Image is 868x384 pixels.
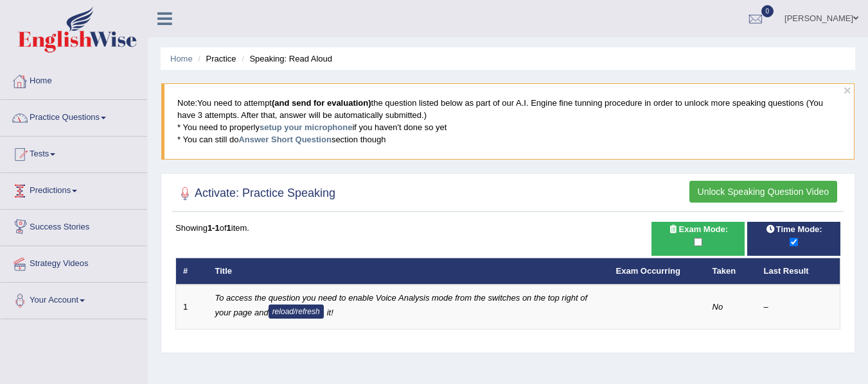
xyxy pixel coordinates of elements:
h2: Activate: Practice Speaking [175,184,335,203]
th: # [176,258,208,285]
span: Note: [177,98,197,108]
blockquote: You need to attempt the question listed below as part of our A.I. Engine fine tunning procedure i... [161,83,855,159]
a: Practice Questions [1,100,147,132]
span: Exam Mode: [663,222,732,236]
em: To access the question you need to enable Voice Analysis mode from the switches on the top right ... [215,293,588,317]
span: 0 [761,5,774,17]
a: Tests [1,137,147,169]
a: Predictions [1,173,147,205]
button: Unlock Speaking Question Video [689,181,837,203]
li: Speaking: Read Aloud [238,53,332,65]
a: setup your microphone [260,122,352,132]
th: Title [208,258,609,285]
th: Taken [705,258,757,285]
li: Practice [195,53,236,65]
b: (and send for evaluation) [272,98,371,108]
div: Show exams occurring in exams [651,222,745,256]
a: Answer Short Question [238,135,331,144]
button: reload/refresh [269,305,324,319]
a: Success Stories [1,210,147,242]
th: Last Result [757,258,840,285]
div: – [764,301,833,313]
b: 1 [227,223,231,233]
a: Home [170,54,193,63]
button: × [844,83,851,97]
a: Exam Occurring [616,266,680,276]
a: Your Account [1,283,147,315]
td: 1 [176,285,208,329]
a: Strategy Videos [1,246,147,278]
em: No [713,302,723,312]
div: Showing of item. [175,222,840,234]
b: 1-1 [208,223,220,233]
span: Time Mode: [761,222,828,236]
a: Home [1,63,147,96]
